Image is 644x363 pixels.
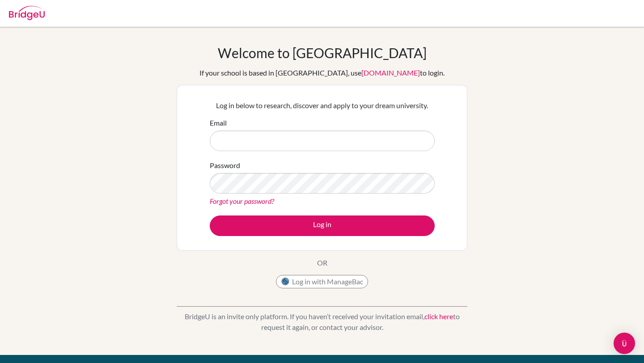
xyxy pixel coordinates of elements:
[199,68,445,78] div: If your school is based in [GEOGRAPHIC_DATA], use to login.
[614,333,635,354] div: Open Intercom Messenger
[317,257,327,268] p: OR
[361,68,420,77] a: [DOMAIN_NAME]
[210,197,274,205] a: Forgot your password?
[424,312,453,321] a: click here
[9,6,45,20] img: Bridge-U
[210,100,435,111] p: Log in below to research, discover and apply to your dream university.
[177,311,467,333] p: BridgeU is an invite only platform. If you haven’t received your invitation email, to request it ...
[210,160,240,171] label: Password
[218,45,427,61] h1: Welcome to [GEOGRAPHIC_DATA]
[276,275,368,288] button: Log in with ManageBac
[210,118,227,128] label: Email
[210,215,435,236] button: Log in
